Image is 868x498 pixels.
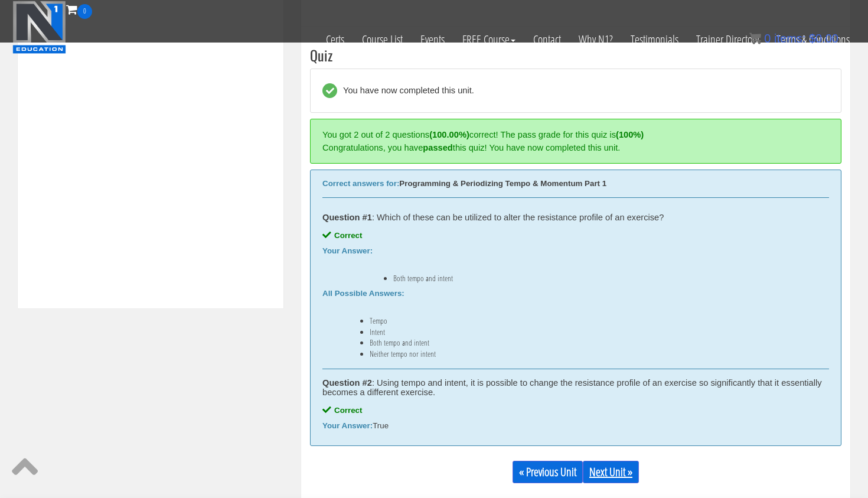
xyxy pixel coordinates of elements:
a: Course List [353,19,412,60]
div: You got 2 out of 2 questions correct! The pass grade for this quiz is [322,128,823,141]
a: Next Unit » [583,461,639,483]
div: Correct [322,406,829,415]
div: : Which of these can be utilized to alter the resistance profile of an exercise? [322,213,829,222]
div: Congratulations, you have this quiz! You have now completed this unit. [322,141,823,154]
a: « Previous Unit [513,461,583,483]
span: items: [774,32,805,45]
span: 0 [77,4,92,19]
strong: Question #2 [322,378,372,388]
strong: (100%) [616,130,644,139]
li: Neither tempo nor intent [370,349,805,359]
a: Events [412,19,453,60]
b: All Possible Answers: [322,289,404,298]
a: FREE Course [453,19,524,60]
b: Your Answer: [322,421,373,430]
div: True [322,421,829,431]
strong: Question #1 [322,213,372,222]
a: Terms & Conditions [768,19,859,60]
a: Trainer Directory [687,19,768,60]
img: n1-education [12,1,66,54]
li: Both tempo and intent [370,338,805,347]
strong: (100.00%) [429,130,469,139]
a: Contact [524,19,570,60]
div: Programming & Periodizing Tempo & Momentum Part 1 [322,179,829,188]
a: Testimonials [622,19,687,60]
div: : Using tempo and intent, it is possible to change the resistance profile of an exercise so signi... [322,378,829,397]
b: Correct answers for: [322,179,399,188]
a: Certs [317,19,353,60]
h3: Quiz [310,47,841,63]
span: $ [809,32,815,45]
bdi: 0.00 [809,32,838,45]
li: Both tempo and intent [393,274,805,283]
a: 0 [66,1,92,17]
div: You have now completed this unit. [337,83,474,98]
a: Why N1? [570,19,622,60]
li: Tempo [370,316,805,326]
strong: passed [423,143,453,152]
b: Your Answer: [322,246,373,255]
li: Intent [370,327,805,337]
span: 0 [764,32,771,45]
a: 0 items: $0.00 [749,32,838,45]
img: icon11.png [749,32,761,44]
div: Correct [322,231,829,240]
